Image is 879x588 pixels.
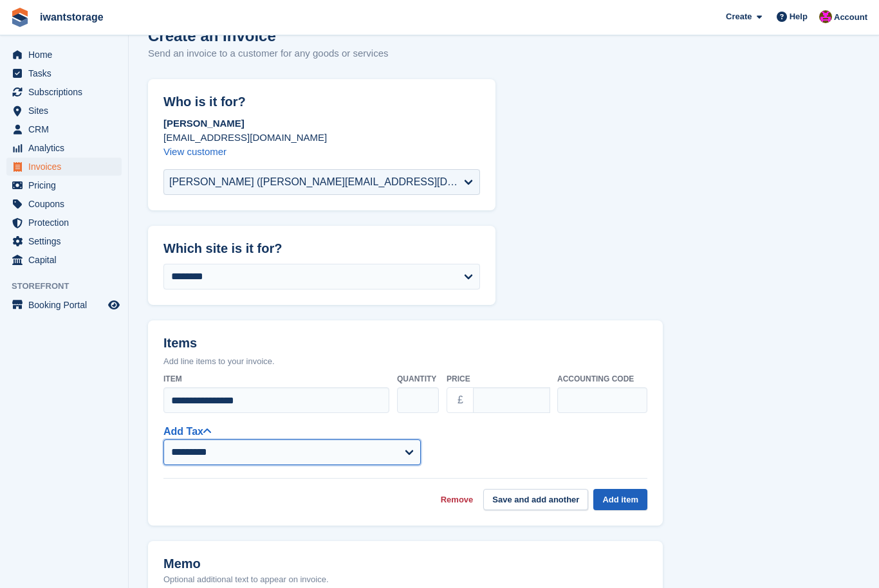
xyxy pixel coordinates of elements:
[6,251,122,269] a: menu
[163,116,480,131] p: [PERSON_NAME]
[6,83,122,101] a: menu
[834,11,867,24] span: Account
[28,158,106,176] span: Invoices
[169,174,464,190] div: [PERSON_NAME] ([PERSON_NAME][EMAIL_ADDRESS][DOMAIN_NAME])
[6,296,122,314] a: menu
[35,6,109,28] a: iwantstorage
[148,46,389,61] p: Send an invoice to a customer for any goods or services
[819,10,832,23] img: Jonathan
[28,46,106,64] span: Home
[557,373,647,385] label: Accounting code
[397,373,439,385] label: Quantity
[28,296,106,314] span: Booking Portal
[6,139,122,157] a: menu
[483,489,588,510] button: Save and add another
[6,232,122,250] a: menu
[441,493,474,506] a: Remove
[447,373,550,385] label: Price
[163,573,329,586] p: Optional additional text to appear on invoice.
[6,64,122,82] a: menu
[790,10,808,23] span: Help
[28,232,106,250] span: Settings
[163,336,647,353] h2: Items
[726,10,752,23] span: Create
[28,139,106,157] span: Analytics
[163,556,329,571] h2: Memo
[28,102,106,120] span: Sites
[6,120,122,138] a: menu
[6,102,122,120] a: menu
[106,297,122,313] a: Preview store
[28,64,106,82] span: Tasks
[10,8,30,27] img: stora-icon-8386f47178a22dfd0bd8f6a31ec36ba5ce8667c1dd55bd0f319d3a0aa187defe.svg
[28,83,106,101] span: Subscriptions
[163,426,211,437] a: Add Tax
[163,355,647,368] p: Add line items to your invoice.
[6,195,122,213] a: menu
[28,195,106,213] span: Coupons
[163,373,389,385] label: Item
[6,214,122,232] a: menu
[12,280,128,293] span: Storefront
[163,131,480,145] p: [EMAIL_ADDRESS][DOMAIN_NAME]
[163,146,227,157] a: View customer
[28,120,106,138] span: CRM
[163,95,480,109] h2: Who is it for?
[593,489,647,510] button: Add item
[163,241,480,256] h2: Which site is it for?
[6,158,122,176] a: menu
[28,214,106,232] span: Protection
[148,27,389,44] h1: Create an Invoice
[28,176,106,194] span: Pricing
[28,251,106,269] span: Capital
[6,46,122,64] a: menu
[6,176,122,194] a: menu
